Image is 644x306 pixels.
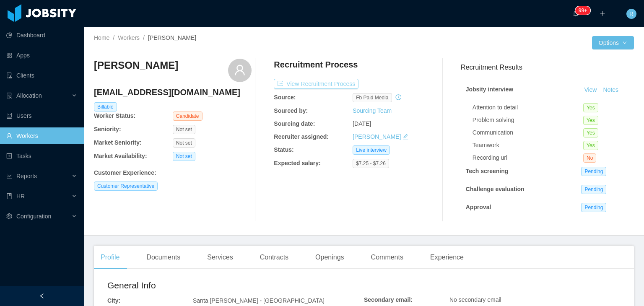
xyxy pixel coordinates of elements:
[148,34,196,41] span: [PERSON_NAME]
[173,112,203,121] span: Candidate
[118,34,140,41] a: Workers
[94,139,142,146] b: Market Seniority:
[583,116,598,125] span: Yes
[6,148,77,164] a: icon: profileTasks
[600,85,622,95] button: Notes
[473,141,583,150] div: Teamwork
[581,185,606,194] span: Pending
[16,193,25,200] span: HR
[173,125,195,134] span: Not set
[6,173,12,179] i: icon: line-chart
[573,10,579,16] i: icon: bell
[6,47,77,64] a: icon: appstoreApps
[274,107,308,114] b: Sourced by:
[274,79,358,89] button: icon: exportView Recruitment Process
[107,297,120,304] b: City:
[364,296,413,303] b: Secondary email:
[309,246,351,269] div: Openings
[274,80,358,87] a: icon: exportView Recruitment Process
[94,86,252,98] h4: [EMAIL_ADDRESS][DOMAIN_NAME]
[473,153,583,162] div: Recording url
[581,203,606,212] span: Pending
[353,145,390,155] span: Live interview
[473,116,583,124] div: Problem solving
[6,67,77,84] a: icon: auditClients
[234,64,246,76] i: icon: user
[6,27,77,44] a: icon: pie-chartDashboard
[583,141,598,150] span: Yes
[94,182,158,191] span: Customer Representative
[253,246,295,269] div: Contracts
[173,152,195,161] span: Not set
[423,246,470,269] div: Experience
[6,107,77,124] a: icon: robotUsers
[274,146,293,153] b: Status:
[449,296,501,303] span: No secondary email
[583,153,596,163] span: No
[353,93,392,102] span: fb paid media
[274,59,358,70] h4: Recruitment Process
[395,94,401,100] i: icon: history
[461,62,634,73] h3: Recruitment Results
[600,10,605,16] i: icon: plus
[94,169,156,176] b: Customer Experience :
[353,107,392,114] a: Sourcing Team
[6,127,77,144] a: icon: userWorkers
[6,93,12,99] i: icon: solution
[113,34,114,41] span: /
[466,204,491,210] strong: Approval
[94,126,121,132] b: Seniority:
[629,9,634,19] span: R
[94,34,109,41] a: Home
[94,59,178,72] h3: [PERSON_NAME]
[140,246,187,269] div: Documents
[6,193,12,199] i: icon: book
[143,34,145,41] span: /
[353,159,389,168] span: $7.25 - $7.26
[94,102,117,112] span: Billable
[402,134,408,140] i: icon: edit
[581,167,606,176] span: Pending
[364,246,410,269] div: Comments
[583,128,598,137] span: Yes
[466,86,514,93] strong: Jobsity interview
[466,168,509,174] strong: Tech screening
[466,186,525,192] strong: Challenge evaluation
[94,153,147,159] b: Market Availability:
[94,246,126,269] div: Profile
[107,279,364,292] h2: General Info
[274,94,296,101] b: Source:
[94,112,135,119] b: Worker Status:
[200,246,239,269] div: Services
[353,133,401,140] a: [PERSON_NAME]
[473,128,583,137] div: Communication
[353,120,371,127] span: [DATE]
[16,213,51,220] span: Configuration
[581,86,600,93] a: View
[274,133,329,140] b: Recruiter assigned:
[6,213,12,219] i: icon: setting
[16,173,37,179] span: Reports
[592,36,634,49] button: Optionsicon: down
[575,6,590,15] sup: 220
[274,160,320,166] b: Expected salary:
[473,103,583,112] div: Attention to detail
[583,103,598,112] span: Yes
[16,92,42,99] span: Allocation
[173,138,195,148] span: Not set
[274,120,315,127] b: Sourcing date:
